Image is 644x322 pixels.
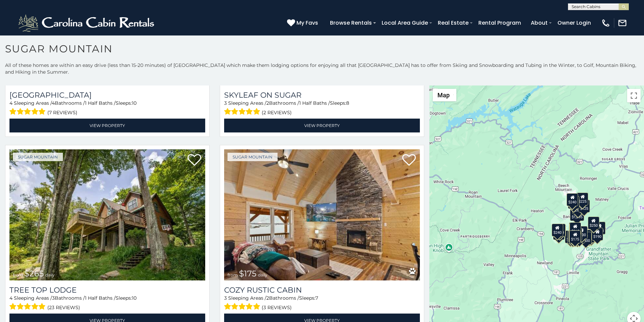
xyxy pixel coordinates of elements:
[9,91,205,100] h3: Little Sugar Haven
[327,17,375,29] a: Browse Rentals
[52,100,55,106] span: 4
[24,269,44,278] span: $265
[132,295,137,301] span: 10
[224,100,227,106] span: 3
[47,108,77,117] span: (7 reviews)
[9,149,205,280] a: Tree Top Lodge from $265 daily
[583,230,595,243] div: $195
[299,100,330,106] span: 1 Half Baths /
[258,272,267,277] span: daily
[9,295,13,301] span: 4
[45,272,55,277] span: daily
[52,295,55,301] span: 3
[554,17,594,29] a: Owner Login
[570,230,581,243] div: $175
[224,149,420,280] a: Cozy Rustic Cabin from $175 daily
[85,295,116,301] span: 1 Half Baths /
[9,295,205,312] div: Sleeping Areas / Bathrooms / Sleeps:
[618,18,627,28] img: mail-regular-white.png
[9,149,205,280] img: Tree Top Lodge
[9,91,205,100] a: [GEOGRAPHIC_DATA]
[287,19,320,27] a: My Favs
[13,153,63,161] a: Sugar Mountain
[9,100,205,117] div: Sleeping Areas / Bathrooms / Sleeps:
[570,222,581,235] div: $265
[434,17,472,29] a: Real Estate
[9,100,13,106] span: 4
[266,100,269,106] span: 2
[224,295,420,312] div: Sleeping Areas / Bathrooms / Sleeps:
[9,286,205,295] a: Tree Top Lodge
[262,303,292,312] span: (3 reviews)
[475,17,524,29] a: Rental Program
[592,228,603,241] div: $190
[224,119,420,132] a: View Property
[567,193,578,206] div: $240
[13,272,23,277] span: from
[437,92,450,99] span: Map
[228,272,238,277] span: from
[315,295,318,301] span: 7
[224,100,420,117] div: Sleeping Areas / Bathrooms / Sleeps:
[17,13,157,33] img: White-1-2.png
[9,119,205,132] a: View Property
[224,149,420,280] img: Cozy Rustic Cabin
[224,286,420,295] a: Cozy Rustic Cabin
[262,108,292,117] span: (2 reviews)
[378,17,431,29] a: Local Area Guide
[569,222,580,235] div: $190
[402,153,416,168] a: Add to favorites
[47,303,80,312] span: (23 reviews)
[346,100,349,106] span: 8
[552,224,563,237] div: $240
[266,295,269,301] span: 2
[570,208,584,221] div: $1,095
[132,100,137,106] span: 10
[588,217,599,229] div: $250
[433,89,456,101] button: Change map style
[228,153,278,161] a: Sugar Mountain
[627,89,641,102] button: Toggle fullscreen view
[296,19,318,27] span: My Favs
[568,231,579,244] div: $155
[601,18,611,28] img: phone-regular-white.png
[594,222,605,234] div: $155
[578,200,590,213] div: $125
[576,226,588,239] div: $200
[569,230,580,243] div: $375
[527,17,551,29] a: About
[85,100,116,106] span: 1 Half Baths /
[224,295,227,301] span: 3
[577,193,589,205] div: $225
[224,91,420,100] a: Skyleaf on Sugar
[188,153,201,168] a: Add to favorites
[239,269,257,278] span: $175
